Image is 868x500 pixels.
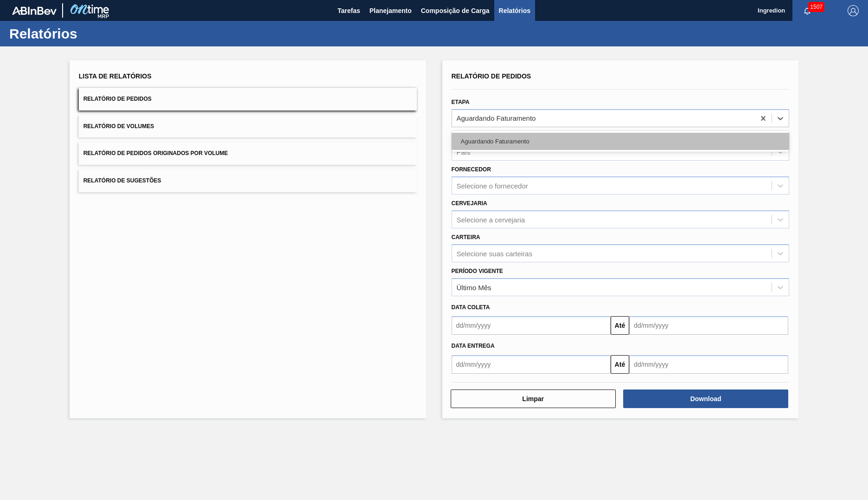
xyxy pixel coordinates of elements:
[79,115,417,138] button: Relatório de Volumes
[79,88,417,110] button: Relatório de Pedidos
[457,148,471,156] div: País
[421,5,490,16] span: Composição de Carga
[452,99,470,105] label: Etapa
[452,133,790,150] div: Aguardando Faturamento
[338,5,360,16] span: Tarefas
[452,166,491,173] label: Fornecedor
[452,304,490,311] span: Data coleta
[9,28,174,39] h1: Relatórios
[452,72,531,80] span: Relatório de Pedidos
[457,182,528,190] div: Selecione o fornecedor
[79,142,417,165] button: Relatório de Pedidos Originados por Volume
[83,96,152,102] span: Relatório de Pedidos
[83,150,228,156] span: Relatório de Pedidos Originados por Volume
[457,249,532,257] div: Selecione suas carteiras
[808,2,824,12] span: 1507
[499,5,530,16] span: Relatórios
[452,200,487,207] label: Cervejaria
[79,72,152,80] span: Lista de Relatórios
[629,316,788,335] input: dd/mm/yyyy
[452,234,480,240] label: Carteira
[457,283,491,291] div: Último Mês
[452,268,503,274] label: Período Vigente
[848,5,859,16] img: Logout
[452,343,495,349] span: Data entrega
[611,355,629,374] button: Até
[12,6,57,15] img: TNhmsLtSVTkK8tSr43FrP2fwEKptu5GPRR3wAAAABJRU5ErkJggg==
[457,215,525,223] div: Selecione a cervejaria
[611,316,629,335] button: Até
[83,123,154,130] span: Relatório de Volumes
[83,177,161,184] span: Relatório de Sugestões
[452,355,611,374] input: dd/mm/yyyy
[629,355,788,374] input: dd/mm/yyyy
[370,5,412,16] span: Planejamento
[451,390,616,408] button: Limpar
[623,390,788,408] button: Download
[792,4,822,17] button: Notificações
[79,169,417,192] button: Relatório de Sugestões
[452,316,611,335] input: dd/mm/yyyy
